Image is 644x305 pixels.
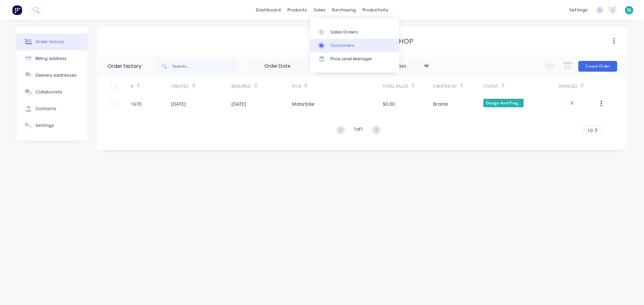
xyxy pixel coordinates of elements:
[559,77,599,95] div: Invoiced
[383,100,395,107] div: $0.00
[231,83,251,89] div: Required
[310,52,399,66] a: Price Level Manager
[172,60,239,73] input: Search...
[171,77,231,95] div: Created
[17,117,87,134] button: Settings
[359,5,392,15] div: productivity
[559,83,577,89] div: Invoiced
[131,100,142,107] div: 1670
[433,100,448,107] div: Bronte
[253,5,284,15] a: dashboard
[131,83,133,89] div: #
[483,83,498,89] div: Status
[171,83,189,89] div: Created
[36,123,54,129] div: Settings
[284,5,310,15] div: products
[354,126,363,135] div: 1 of 1
[310,5,329,15] div: sales
[330,29,358,35] div: Sales Orders
[483,77,559,95] div: Status
[383,77,433,95] div: Total Value
[12,5,22,15] img: Factory
[310,39,399,52] a: Customers
[17,33,87,50] button: Order history
[17,100,87,117] button: Contacts
[330,56,372,62] div: Price Level Manager
[329,5,359,15] div: purchasing
[433,83,457,89] div: Created By
[36,56,67,62] div: Billing address
[578,61,617,72] button: Create Order
[231,77,292,95] div: Required
[627,7,631,13] span: BJ
[131,77,171,95] div: #
[17,84,87,100] button: Collaborate
[36,106,56,112] div: Contacts
[292,100,315,107] div: Motorbike
[36,72,76,78] div: Delivery addresses
[433,77,483,95] div: Created By
[107,62,142,70] div: Order history
[249,61,306,71] input: Order Date
[292,83,301,89] div: PO #
[310,25,399,39] a: Sales Orders
[36,39,64,45] div: Order history
[377,62,433,70] div: 34 Statuses
[17,50,87,67] button: Billing address
[383,83,408,89] div: Total Value
[36,89,62,95] div: Collaborate
[292,77,382,95] div: PO #
[587,127,593,134] span: 10
[171,100,186,107] div: [DATE]
[17,67,87,84] button: Delivery addresses
[231,100,246,107] div: [DATE]
[330,43,355,49] div: Customers
[483,99,524,107] span: Design And Prog...
[566,5,591,15] div: settings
